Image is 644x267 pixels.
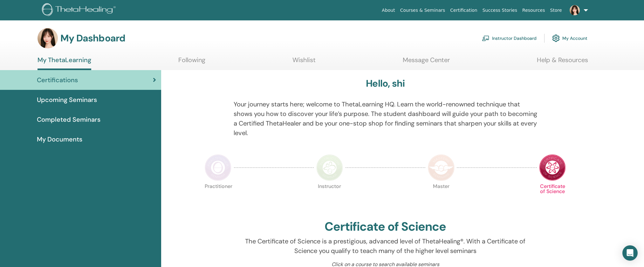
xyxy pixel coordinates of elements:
[292,56,316,69] a: Wishlist
[366,78,405,89] h3: Hello, shi
[316,184,343,211] p: Instructor
[42,3,118,18] img: logo.png
[552,33,560,44] img: cog.svg
[482,31,537,45] a: Instructor Dashboard
[60,32,125,44] h3: My Dashboard
[428,184,455,211] p: Master
[539,184,566,211] p: Certificate of Science
[428,154,455,181] img: Master
[38,28,58,48] img: default.jpg
[622,245,638,261] div: Open Intercom Messenger
[38,56,91,70] a: My ThetaLearning
[520,4,548,16] a: Resources
[570,5,580,15] img: default.jpg
[398,4,448,16] a: Courses & Seminars
[325,220,446,234] h2: Certificate of Science
[37,75,78,85] span: Certifications
[234,236,537,256] p: The Certificate of Science is a prestigious, advanced level of ThetaHealing®. With a Certificate ...
[552,31,587,45] a: My Account
[316,154,343,181] img: Instructor
[379,4,397,16] a: About
[37,134,82,144] span: My Documents
[178,56,205,69] a: Following
[37,95,97,105] span: Upcoming Seminars
[234,99,537,138] p: Your journey starts here; welcome to ThetaLearning HQ. Learn the world-renowned technique that sh...
[537,56,588,69] a: Help & Resources
[448,4,480,16] a: Certification
[403,56,450,69] a: Message Center
[548,4,565,16] a: Store
[205,154,231,181] img: Practitioner
[539,154,566,181] img: Certificate of Science
[482,35,490,41] img: chalkboard-teacher.svg
[37,115,100,124] span: Completed Seminars
[480,4,520,16] a: Success Stories
[205,184,231,211] p: Practitioner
